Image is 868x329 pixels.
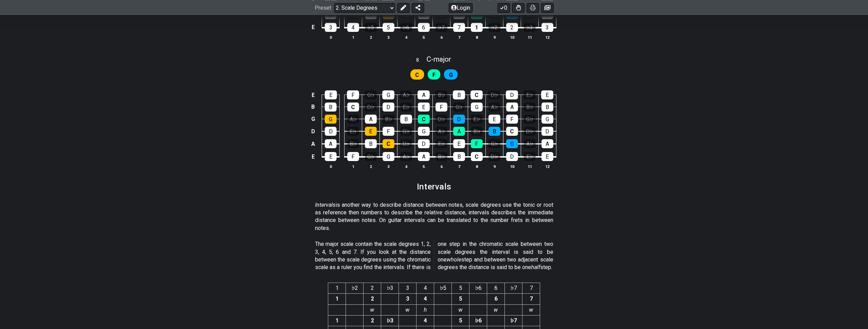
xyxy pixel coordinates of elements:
strong: 7 [530,295,533,302]
div: B [453,152,465,161]
div: E [325,152,337,161]
span: First enable full edit mode to edit [415,70,419,80]
div: B♭ [524,103,536,112]
span: C - major [427,55,451,63]
h2: Intervals [417,183,451,190]
th: 8 [468,34,485,41]
div: A♭ [436,127,447,136]
div: G [506,139,518,148]
div: C [471,152,483,161]
th: 3 [399,283,417,293]
th: 3 [379,34,397,41]
em: w [529,306,533,313]
em: w [370,306,374,313]
div: E [541,90,553,99]
th: ♭2 [346,283,364,293]
p: is another way to describe distance between notes, scale degrees use the tonic or root as referen... [315,201,553,232]
em: w [405,306,410,313]
div: B [453,90,465,99]
div: C [506,127,518,136]
strong: 5 [459,295,462,302]
div: 7 [453,23,465,32]
div: A [418,90,430,99]
th: 10 [503,34,521,41]
div: D♭ [400,139,412,148]
th: 2 [362,163,379,170]
strong: ♭6 [475,317,482,324]
div: ♭3 [524,23,536,32]
th: 12 [538,163,556,170]
th: 7 [450,34,468,41]
em: w [494,306,498,313]
div: E♭ [524,152,536,161]
strong: 4 [424,295,427,302]
div: 4 [347,23,359,32]
th: 4 [397,163,415,170]
strong: ♭7 [510,317,517,324]
div: B [489,127,500,136]
button: Login [449,3,473,12]
span: 8 . [416,56,427,64]
div: 6 [418,23,430,32]
div: C [383,139,394,148]
div: B♭ [435,90,447,99]
div: ♭6 [400,23,412,32]
div: F [347,90,359,99]
div: G♭ [365,90,377,99]
div: D♭ [488,90,500,99]
th: 10 [503,163,521,170]
div: A [506,103,518,112]
span: First enable full edit mode to edit [432,70,436,80]
div: G [382,90,394,99]
div: G♭ [524,115,536,124]
th: 1 [344,163,362,170]
div: E♭ [347,127,359,136]
strong: 4 [424,317,427,324]
div: D♭ [436,115,447,124]
th: 12 [538,34,556,41]
div: D♭ [365,103,377,112]
div: 1 [471,23,483,32]
th: ♭3 [381,283,399,293]
div: E [418,103,430,112]
em: h [424,306,427,313]
div: D [453,115,465,124]
th: 6 [487,283,505,293]
strong: 1 [335,317,339,324]
th: 1 [328,283,346,293]
div: ♭2 [489,23,500,32]
div: ♭7 [436,23,447,32]
div: F [471,139,483,148]
div: E [542,152,553,161]
div: A [418,152,430,161]
th: 5 [452,283,469,293]
div: E♭ [400,103,412,112]
div: C [347,103,359,112]
th: 8 [468,163,485,170]
div: D [506,90,518,99]
div: E [489,115,500,124]
div: A♭ [400,90,412,99]
th: 11 [521,34,538,41]
th: 1 [344,34,362,41]
span: Preset [315,5,331,11]
th: 5 [415,34,432,41]
strong: 1 [335,295,339,302]
td: E [309,21,317,34]
td: B [309,101,317,113]
div: 2 [506,23,518,32]
div: D [506,152,518,161]
th: ♭7 [505,283,522,293]
em: Intervals [315,202,335,208]
div: B♭ [383,115,394,124]
div: F [506,115,518,124]
div: A [365,115,377,124]
p: The major scale contain the scale degrees 1, 2, 3, 4, 5, 6 and 7. If you look at the distance bet... [315,240,553,272]
div: 3 [325,23,337,32]
div: G [542,115,553,124]
th: 9 [485,163,503,170]
em: half [531,264,540,270]
div: A [453,127,465,136]
div: F [436,103,447,112]
button: Toggle Dexterity for all fretkits [512,3,525,12]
